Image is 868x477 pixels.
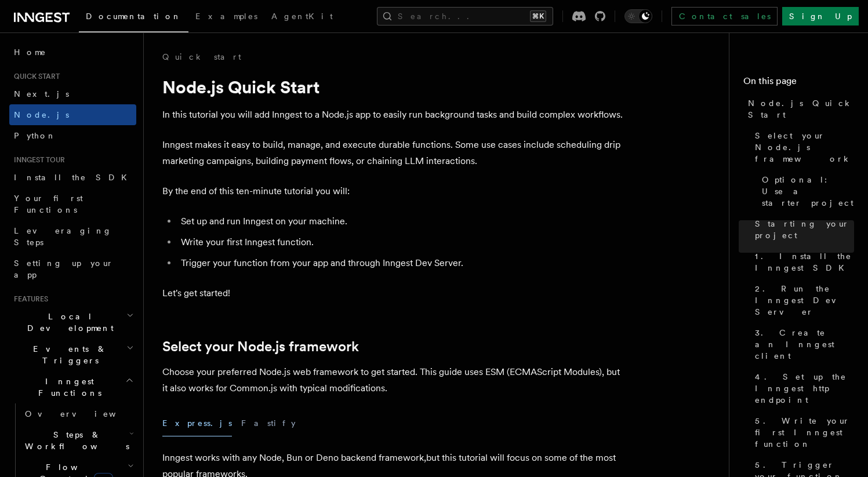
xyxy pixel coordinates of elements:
[750,125,854,169] a: Select your Node.js framework
[9,253,136,285] a: Setting up your app
[162,285,626,301] p: Let's get started!
[9,343,126,366] span: Events & Triggers
[14,89,69,99] span: Next.js
[755,218,854,241] span: Starting your project
[9,338,136,371] button: Events & Triggers
[177,213,626,230] li: Set up and run Inngest on your machine.
[755,130,854,165] span: Select your Node.js framework
[377,7,553,26] button: Search...⌘K
[750,246,854,278] a: 1. Install the Inngest SDK
[14,110,69,119] span: Node.js
[162,51,241,63] a: Quick start
[762,174,854,209] span: Optional: Use a starter project
[20,403,136,424] a: Overview
[9,311,126,334] span: Local Development
[750,366,854,410] a: 4. Set up the Inngest http endpoint
[750,322,854,366] a: 3. Create an Inngest client
[782,7,859,26] a: Sign Up
[530,10,546,22] kbd: ⌘K
[177,234,626,250] li: Write your first Inngest function.
[14,131,56,140] span: Python
[162,364,626,396] p: Choose your preferred Node.js web framework to get started. This guide uses ESM (ECMAScript Modul...
[9,220,136,253] a: Leveraging Steps
[9,155,65,165] span: Inngest tour
[162,183,626,199] p: By the end of this ten-minute tutorial you will:
[25,409,144,418] span: Overview
[264,3,340,31] a: AgentKit
[9,72,60,81] span: Quick start
[671,7,778,26] a: Contact sales
[750,213,854,246] a: Starting your project
[177,255,626,271] li: Trigger your function from your app and through Inngest Dev Server.
[9,125,136,146] a: Python
[241,410,296,436] button: Fastify
[20,424,136,457] button: Steps & Workflows
[162,338,359,355] a: Select your Node.js framework
[9,294,48,304] span: Features
[20,429,129,452] span: Steps & Workflows
[624,9,652,23] button: Toggle dark mode
[188,3,264,31] a: Examples
[86,12,181,21] span: Documentation
[9,376,125,399] span: Inngest Functions
[14,226,112,247] span: Leveraging Steps
[755,371,854,406] span: 4. Set up the Inngest http endpoint
[9,188,136,220] a: Your first Functions
[755,283,854,318] span: 2. Run the Inngest Dev Server
[14,173,134,182] span: Install the SDK
[14,194,83,214] span: Your first Functions
[757,169,854,213] a: Optional: Use a starter project
[195,12,257,21] span: Examples
[162,137,626,169] p: Inngest makes it easy to build, manage, and execute durable functions. Some use cases include sch...
[750,410,854,454] a: 5. Write your first Inngest function
[162,77,626,97] h1: Node.js Quick Start
[162,410,232,436] button: Express.js
[748,97,854,121] span: Node.js Quick Start
[743,93,854,125] a: Node.js Quick Start
[9,371,136,403] button: Inngest Functions
[14,258,114,279] span: Setting up your app
[9,42,136,63] a: Home
[743,74,854,93] h4: On this page
[9,167,136,188] a: Install the SDK
[750,278,854,322] a: 2. Run the Inngest Dev Server
[755,415,854,450] span: 5. Write your first Inngest function
[271,12,333,21] span: AgentKit
[14,46,46,58] span: Home
[755,327,854,362] span: 3. Create an Inngest client
[79,3,188,32] a: Documentation
[755,250,854,274] span: 1. Install the Inngest SDK
[162,107,626,123] p: In this tutorial you will add Inngest to a Node.js app to easily run background tasks and build c...
[9,104,136,125] a: Node.js
[9,306,136,338] button: Local Development
[9,83,136,104] a: Next.js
